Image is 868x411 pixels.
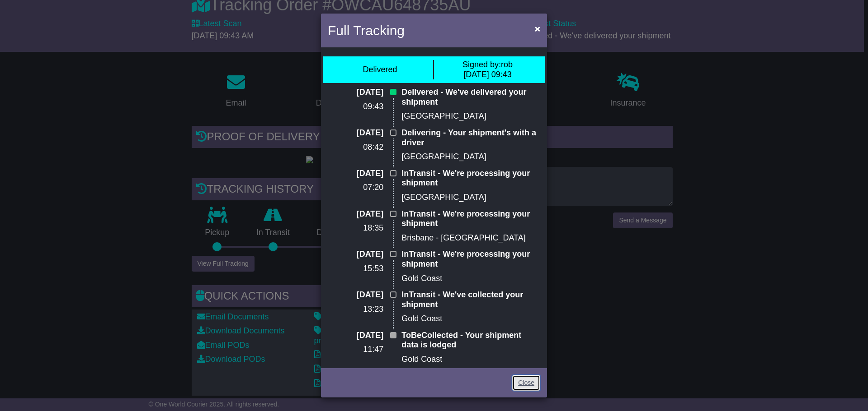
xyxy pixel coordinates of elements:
p: [GEOGRAPHIC_DATA] [401,193,540,203]
p: [DATE] [328,88,383,97]
div: rob [DATE] 09:43 [462,60,513,79]
p: [DATE] [328,290,383,300]
p: [GEOGRAPHIC_DATA] [401,111,540,121]
p: InTransit - We're processing your shipment [401,249,540,269]
p: [DATE] [328,128,383,138]
p: 15:53 [328,264,383,274]
p: Brisbane - [GEOGRAPHIC_DATA] [401,233,540,243]
p: 09:43 [328,102,383,112]
p: Delivering - Your shipment's with a driver [401,128,540,148]
p: Gold Coast [401,355,540,365]
button: Close [530,19,545,38]
p: Gold Coast [401,274,540,284]
span: × [535,23,540,34]
p: 08:42 [328,143,383,152]
p: ToBeCollected - Your shipment data is lodged [401,331,540,350]
p: [DATE] [328,209,383,219]
p: [GEOGRAPHIC_DATA] [401,152,540,162]
p: 07:20 [328,183,383,193]
p: [DATE] [328,331,383,341]
p: InTransit - We're processing your shipment [401,169,540,188]
p: [DATE] [328,249,383,259]
p: Delivered - We've delivered your shipment [401,88,540,107]
p: 18:35 [328,223,383,233]
p: 13:23 [328,305,383,314]
span: Signed by: [462,60,501,69]
a: Close [512,375,540,391]
p: [DATE] [328,169,383,179]
p: 11:47 [328,345,383,355]
div: Delivered [363,65,397,75]
h4: Full Tracking [328,20,405,41]
p: Gold Coast [401,314,540,324]
p: InTransit - We're processing your shipment [401,209,540,229]
p: InTransit - We've collected your shipment [401,290,540,309]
